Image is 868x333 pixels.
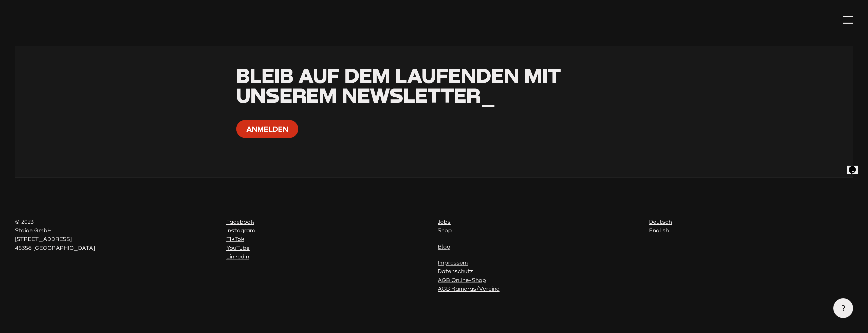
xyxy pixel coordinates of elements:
[226,245,250,251] a: YouTube
[342,83,495,107] span: Newsletter_
[236,63,561,107] span: Bleib auf dem Laufenden mit unserem
[226,219,254,225] a: Facebook
[438,268,473,274] a: Datenschutz
[226,253,249,260] a: LinkedIn
[438,277,486,283] a: AGB Online-Shop
[438,259,468,266] a: Impressum
[438,243,450,250] a: Blog
[847,159,863,174] iframe: chat widget
[236,120,298,138] button: Anmelden
[438,286,500,292] a: AGB Kameras/Vereine
[226,236,244,242] a: TikTok
[649,219,672,225] a: Deutsch
[226,227,255,234] a: Instagram
[15,218,205,252] p: © 2023 Staige GmbH [STREET_ADDRESS] 45356 [GEOGRAPHIC_DATA]
[438,219,451,225] a: Jobs
[649,227,669,234] a: English
[438,227,452,234] a: Shop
